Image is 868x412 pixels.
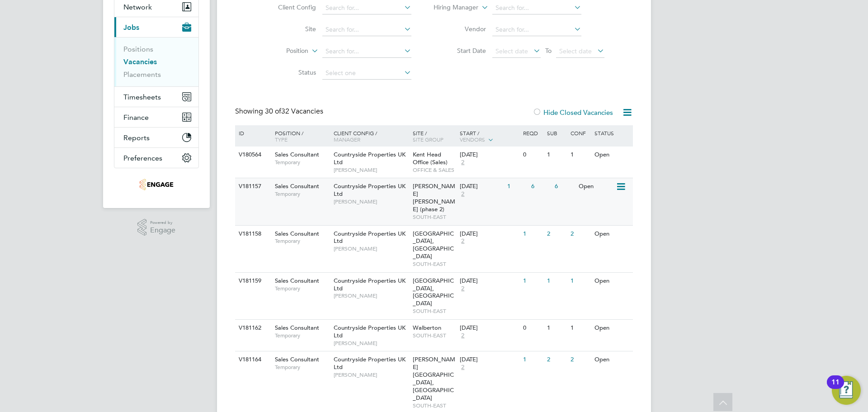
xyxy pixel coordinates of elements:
[322,67,411,80] input: Select one
[275,230,319,237] span: Sales Consultant
[460,183,503,190] div: [DATE]
[275,332,329,339] span: Temporary
[334,166,408,174] span: [PERSON_NAME]
[114,107,198,127] button: Finance
[236,178,268,195] div: V181157
[413,402,456,409] span: SOUTH-EAST
[150,227,175,234] span: Engage
[434,47,486,55] label: Start Date
[545,147,568,163] div: 1
[322,2,411,14] input: Search for...
[552,178,576,195] div: 6
[545,125,568,141] div: Sub
[275,237,329,245] span: Temporary
[413,166,456,174] span: OFFICE & SALES
[521,273,544,289] div: 1
[235,107,325,116] div: Showing
[275,159,329,166] span: Temporary
[275,182,319,190] span: Sales Consultant
[410,125,458,147] div: Site /
[460,324,519,332] div: [DATE]
[521,125,544,141] div: Reqd
[458,125,521,148] div: Start /
[150,219,175,227] span: Powered by
[123,57,157,66] a: Vacancies
[265,107,323,116] span: 32 Vacancies
[460,285,466,293] span: 2
[559,47,592,55] span: Select date
[521,226,544,242] div: 1
[322,24,411,36] input: Search for...
[331,125,410,147] div: Client Config /
[831,382,840,394] div: 11
[568,226,592,242] div: 2
[137,219,176,236] a: Powered byEngage
[264,25,316,33] label: Site
[492,2,581,14] input: Search for...
[413,182,455,213] span: [PERSON_NAME] [PERSON_NAME] (phase 2)
[114,87,198,107] button: Timesheets
[576,178,616,195] div: Open
[334,324,406,339] span: Countryside Properties UK Ltd
[545,320,568,336] div: 1
[413,260,456,268] span: SOUTH-EAST
[123,154,162,162] span: Preferences
[114,128,198,147] button: Reports
[460,159,466,166] span: 2
[533,108,613,117] label: Hide Closed Vacancies
[236,273,268,289] div: V181159
[123,133,150,142] span: Reports
[236,320,268,336] div: V181162
[123,3,152,11] span: Network
[460,277,519,285] div: [DATE]
[460,332,466,340] span: 2
[413,332,456,339] span: SOUTH-EAST
[236,351,268,368] div: V181164
[334,292,408,299] span: [PERSON_NAME]
[236,147,268,163] div: V180564
[592,147,632,163] div: Open
[568,351,592,368] div: 2
[832,376,861,405] button: Open Resource Center, 11 new notifications
[275,355,319,363] span: Sales Consultant
[592,351,632,368] div: Open
[264,68,316,76] label: Status
[460,136,485,143] span: Vendors
[334,230,406,245] span: Countryside Properties UK Ltd
[275,190,329,198] span: Temporary
[139,177,174,192] img: teamresourcing-logo-retina.png
[265,107,281,116] span: 30 of
[460,230,519,238] div: [DATE]
[236,125,268,141] div: ID
[334,198,408,205] span: [PERSON_NAME]
[322,45,411,58] input: Search for...
[256,47,308,56] label: Position
[334,151,406,166] span: Countryside Properties UK Ltd
[114,177,199,192] a: Go to home page
[592,125,632,141] div: Status
[568,147,592,163] div: 1
[334,182,406,198] span: Countryside Properties UK Ltd
[460,364,466,371] span: 2
[568,125,592,141] div: Conf
[521,351,544,368] div: 1
[545,351,568,368] div: 2
[460,237,466,245] span: 2
[114,148,198,168] button: Preferences
[275,136,288,143] span: Type
[521,320,544,336] div: 0
[592,320,632,336] div: Open
[460,151,519,159] div: [DATE]
[123,45,153,53] a: Positions
[114,37,198,86] div: Jobs
[426,3,478,12] label: Hiring Manager
[334,277,406,292] span: Countryside Properties UK Ltd
[114,17,198,37] button: Jobs
[413,213,456,221] span: SOUTH-EAST
[542,45,554,57] span: To
[334,245,408,252] span: [PERSON_NAME]
[460,356,519,364] div: [DATE]
[568,320,592,336] div: 1
[264,3,316,11] label: Client Config
[492,24,581,36] input: Search for...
